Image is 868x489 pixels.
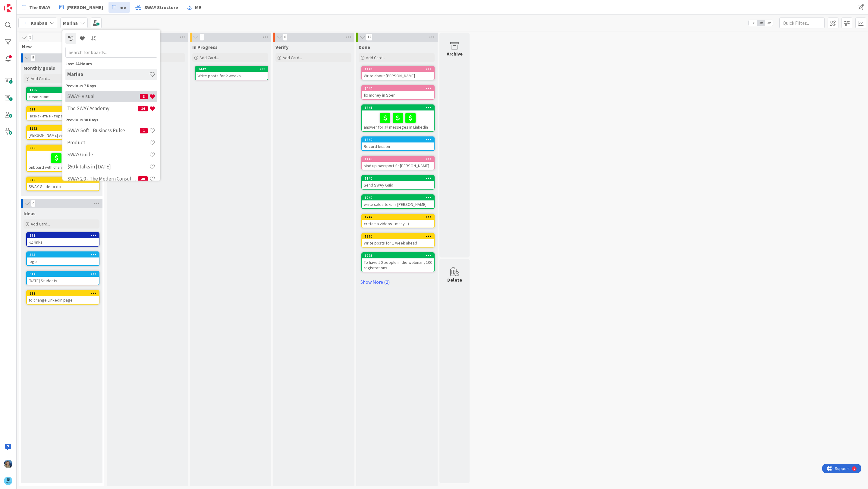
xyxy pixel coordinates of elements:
div: Send SWAy Guid [362,181,434,189]
div: 1260 [365,234,434,238]
span: SWAY Structure [144,4,178,11]
div: 621 [30,107,99,111]
div: 1242cretae a videos - many :-) [362,214,434,228]
div: Write posts for 2 weeks [196,72,268,80]
div: 544 [27,271,99,277]
div: 1140 [365,176,434,181]
span: 3x [765,20,773,26]
div: 387 [27,291,99,296]
div: 1140Send SWAy Guid [362,176,434,189]
div: 1442 [196,66,268,72]
div: 1442 [198,67,268,71]
a: 1442Write posts for 2 weeks [195,66,268,80]
div: 886 [27,145,99,151]
h4: Product [67,139,149,145]
span: 1 [200,34,204,41]
a: 1293To have 50 people in the webinar , 100 registrations [361,252,435,272]
div: 978SWAY Guide to do [27,177,99,190]
a: 1242cretae a videos - many :-) [361,214,435,228]
div: 886onboard with chamber [27,145,99,171]
div: fix money in Sber [362,91,434,99]
input: Quick Filter... [779,18,825,28]
a: 545logo [26,251,99,266]
div: 1445sind up passport fir [PERSON_NAME] [362,156,434,170]
div: Delete [447,276,462,283]
span: 0 [283,34,288,41]
div: Назначить интервью [27,112,99,120]
div: 544[DATE] Students [27,271,99,285]
a: Show More (2) [359,277,435,287]
a: 886onboard with chamber [26,145,99,172]
a: 1440Record lesson [361,136,435,151]
div: 1444 [365,86,434,91]
a: The SWAY [18,2,54,13]
h4: SWAY- Visual [67,93,140,99]
span: 1x [749,20,757,26]
h4: SWAY Guide [67,152,149,158]
a: 1240write sales texs fr [PERSON_NAME] [361,194,435,209]
div: 621Назначить интервью [27,107,99,120]
div: Last 24 Hours [65,60,157,67]
img: Visit kanbanzone.com [4,4,12,12]
div: 1442Write posts for 2 weeks [196,66,268,80]
div: 997 [27,233,99,238]
div: 1445 [362,156,434,162]
div: 1240 [362,195,434,200]
div: 1185clean zoom [27,87,99,101]
a: 1163[PERSON_NAME] video! [26,125,99,140]
div: Write posts for 1 week ahead [362,239,434,247]
span: 9 [28,34,33,41]
h4: SWAY 2.0 - The Modern Consulting Blueprint [67,176,138,182]
span: Add Card... [200,55,219,60]
a: SWAY Structure [132,2,182,13]
div: 1 [31,2,33,7]
div: Previous 30 Days [65,117,157,123]
a: 1444fix money in Sber [361,85,435,100]
div: 1444fix money in Sber [362,86,434,99]
span: [PERSON_NAME] [67,4,103,11]
div: 1163 [30,126,99,131]
div: 1445 [365,157,434,161]
div: Record lesson [362,142,434,150]
div: 1185 [30,88,99,92]
span: Add Card... [366,55,385,60]
span: 12 [366,34,373,41]
a: 1443Write about [PERSON_NAME] [361,66,435,80]
img: avatar [4,477,12,485]
span: Add Card... [31,76,50,81]
a: 1441answer for all messeges in Linkedin [361,104,435,132]
span: The SWAY [29,4,50,11]
div: 1443 [362,66,434,72]
span: Verify [275,44,288,50]
div: 1185 [27,87,99,93]
div: 1293 [362,253,434,258]
div: 1443 [365,67,434,71]
div: 1163[PERSON_NAME] video! [27,126,99,139]
div: 1242 [365,215,434,219]
div: onboard with chamber [27,151,99,171]
span: Support [13,1,27,8]
a: [PERSON_NAME] [56,2,107,13]
a: 387to change Linkedin page [26,290,99,305]
div: [PERSON_NAME] video! [27,131,99,139]
span: Add Card... [283,55,302,60]
div: 1441 [362,105,434,110]
span: Monthly goals [24,65,55,71]
div: 1441 [365,106,434,110]
div: logo [27,257,99,265]
h4: SWAY Soft - Business Pulse [67,127,140,133]
div: To have 50 people in the webinar , 100 registrations [362,258,434,272]
h4: $50 k talks in [DATE] [67,164,149,170]
div: 1440Record lesson [362,137,434,150]
div: answer for all messeges in Linkedin [362,110,434,131]
div: 545 [27,252,99,257]
div: 1260 [362,234,434,239]
div: write sales texs fr [PERSON_NAME] [362,200,434,208]
div: 1441answer for all messeges in Linkedin [362,105,434,131]
a: 1445sind up passport fir [PERSON_NAME] [361,156,435,170]
h4: Marina [67,71,149,77]
div: 1443Write about [PERSON_NAME] [362,66,434,80]
img: MA [4,460,12,468]
span: In Progress [192,44,218,50]
div: sind up passport fir [PERSON_NAME] [362,162,434,170]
